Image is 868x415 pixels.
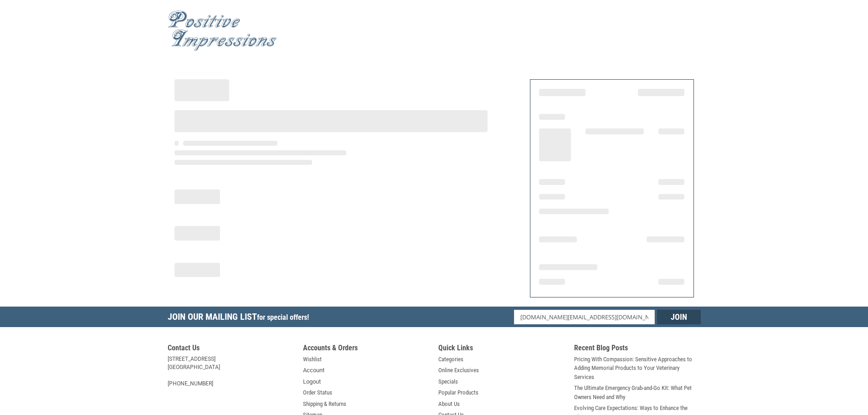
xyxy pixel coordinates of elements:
[574,384,701,401] a: The Ultimate Emergency Grab-and-Go Kit: What Pet Owners Need and Why
[303,366,324,375] a: Account
[168,307,313,330] h5: Join Our Mailing List
[303,343,430,355] h5: Accounts & Orders
[303,388,332,397] a: Order Status
[438,400,460,409] a: About Us
[168,10,277,51] img: Positive Impressions
[257,313,309,322] span: for special offers!
[438,343,565,355] h5: Quick Links
[168,355,294,388] address: [STREET_ADDRESS] [GEOGRAPHIC_DATA] [PHONE_NUMBER]
[574,355,701,382] a: Pricing With Compassion: Sensitive Approaches to Adding Memorial Products to Your Veterinary Serv...
[438,366,479,375] a: Online Exclusives
[303,400,346,409] a: Shipping & Returns
[438,355,463,364] a: Categories
[303,377,321,386] a: Logout
[303,355,322,364] a: Wishlist
[168,343,294,355] h5: Contact Us
[438,388,478,397] a: Popular Products
[657,310,701,324] input: Join
[574,343,701,355] h5: Recent Blog Posts
[438,377,458,386] a: Specials
[514,310,655,324] input: Email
